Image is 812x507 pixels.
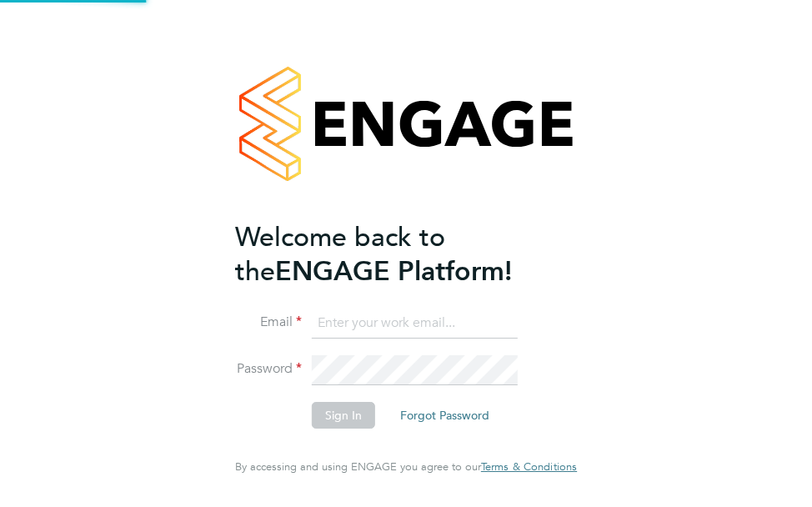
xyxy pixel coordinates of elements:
input: Enter your work email... [312,309,518,339]
span: Terms & Conditions [481,459,577,474]
label: Email [235,314,302,331]
span: By accessing and using ENGAGE you agree to our [235,459,577,474]
h2: ENGAGE Platform! [235,220,560,289]
button: Sign In [312,402,375,429]
a: Terms & Conditions [481,460,577,474]
button: Forgot Password [387,402,503,429]
span: Welcome back to the [235,221,445,288]
label: Password [235,360,302,378]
